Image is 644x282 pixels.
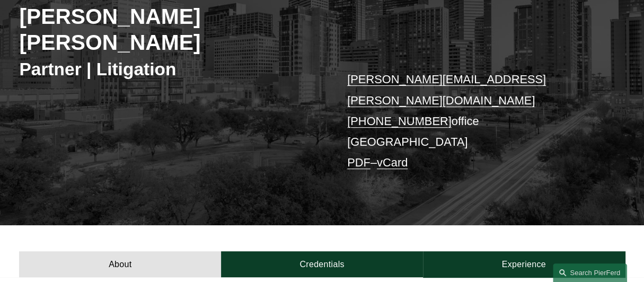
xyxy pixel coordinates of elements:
[19,4,322,56] h2: [PERSON_NAME] [PERSON_NAME]
[347,73,546,107] a: [PERSON_NAME][EMAIL_ADDRESS][PERSON_NAME][DOMAIN_NAME]
[19,251,221,277] a: About
[347,114,452,128] a: [PHONE_NUMBER]
[19,58,322,80] h3: Partner | Litigation
[377,156,408,169] a: vCard
[347,69,599,173] p: office [GEOGRAPHIC_DATA] –
[347,156,370,169] a: PDF
[553,263,627,282] a: Search this site
[221,251,423,277] a: Credentials
[423,251,625,277] a: Experience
